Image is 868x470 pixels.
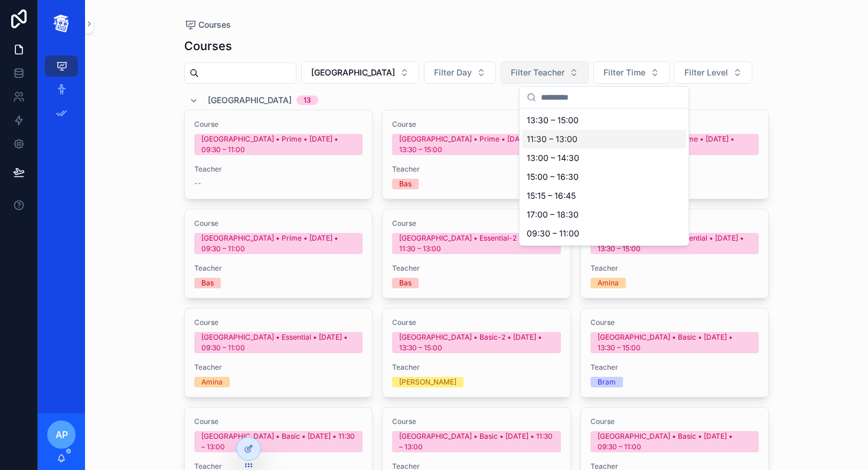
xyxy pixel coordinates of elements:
span: Course [590,417,759,426]
div: [GEOGRAPHIC_DATA] • Basic • [DATE] • 11:30 – 13:00 [201,431,356,452]
div: Suggestions [520,109,688,245]
span: Filter Time [603,67,645,78]
span: -- [194,179,201,188]
a: Course[GEOGRAPHIC_DATA] • Prime • [DATE] • 09:30 – 11:00Teacher-- [184,110,373,199]
a: Courses [184,19,231,31]
div: [GEOGRAPHIC_DATA] • Basic • [DATE] • 11:30 – 13:00 [399,431,554,452]
span: Course [392,417,561,426]
div: Amina [598,278,619,288]
a: Course[GEOGRAPHIC_DATA] • Essential • [DATE] • 09:30 – 11:00TeacherAmina [184,308,373,397]
div: [GEOGRAPHIC_DATA] • Basic • [DATE] • 13:30 – 15:00 [598,332,752,353]
div: [PERSON_NAME] [399,377,456,387]
div: [GEOGRAPHIC_DATA] • Prime • [DATE] • 09:30 – 11:00 [201,233,356,254]
div: Bas [399,179,412,189]
span: Teacher [194,264,363,273]
span: Teacher [392,165,561,174]
div: 09:30 – 11:00 [522,224,686,243]
span: Teacher [392,264,561,273]
div: 13:00 – 14:30 [522,149,686,167]
span: Course [194,318,363,327]
span: Teacher [392,363,561,372]
div: Bas [201,278,214,288]
span: Teacher [590,264,759,273]
div: Amina [201,377,223,387]
span: Course [194,120,363,129]
span: [GEOGRAPHIC_DATA] [311,67,395,78]
button: Select Button [674,61,752,84]
div: [GEOGRAPHIC_DATA] • Basic • [DATE] • 09:30 – 11:00 [598,431,752,452]
span: Filter Teacher [511,67,564,78]
button: Select Button [424,61,496,84]
span: [GEOGRAPHIC_DATA] [208,94,292,106]
div: 15:15 – 16:45 [522,186,686,205]
a: Course[GEOGRAPHIC_DATA] • Prime • [DATE] • 09:30 – 11:00TeacherBas [184,209,373,298]
div: [GEOGRAPHIC_DATA] • Prime • [DATE] • 13:30 – 15:00 [399,134,554,155]
span: Course [590,318,759,327]
div: 11:30 – 13:00 [522,130,686,149]
div: [GEOGRAPHIC_DATA] • Prime • [DATE] • 09:30 – 11:00 [201,134,356,155]
a: Course[GEOGRAPHIC_DATA] • Basic • [DATE] • 13:30 – 15:00TeacherBram [580,308,769,397]
div: [GEOGRAPHIC_DATA] • Basic-2 • [DATE] • 13:30 – 15:00 [399,332,554,353]
div: Bas [399,278,412,288]
span: Teacher [590,363,759,372]
a: Course[GEOGRAPHIC_DATA] • Prime • [DATE] • 13:30 – 15:00TeacherBas [382,110,571,199]
span: Filter Day [434,67,472,78]
div: 17:00 – 18:30 [522,205,686,224]
span: Teacher [194,363,363,372]
span: Teacher [194,165,363,174]
span: Course [194,219,363,228]
div: [GEOGRAPHIC_DATA] • Essential-2 • [DATE] • 11:30 – 13:00 [399,233,554,254]
span: Course [194,417,363,426]
button: Select Button [501,61,589,84]
span: Course [392,120,561,129]
img: App logo [52,14,71,33]
span: AP [56,428,68,442]
span: Course [392,318,561,327]
a: Course[GEOGRAPHIC_DATA] • Basic-2 • [DATE] • 13:30 – 15:00Teacher[PERSON_NAME] [382,308,571,397]
h1: Courses [184,38,232,54]
button: Select Button [301,61,419,84]
span: Filter Level [684,67,728,78]
span: Course [392,219,561,228]
div: Bram [598,377,616,387]
div: 15:00 – 16:30 [522,167,686,186]
div: [GEOGRAPHIC_DATA] • Essential • [DATE] • 09:30 – 11:00 [201,332,356,353]
div: 13 [304,96,311,105]
a: Course[GEOGRAPHIC_DATA] • Essential-2 • [DATE] • 11:30 – 13:00TeacherBas [382,209,571,298]
a: Course[GEOGRAPHIC_DATA] • Essential • [DATE] • 13:30 – 15:00TeacherAmina [580,209,769,298]
button: Select Button [593,61,670,84]
div: scrollable content [38,47,85,139]
div: 13:30 – 15:00 [522,111,686,130]
span: Courses [198,19,231,31]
